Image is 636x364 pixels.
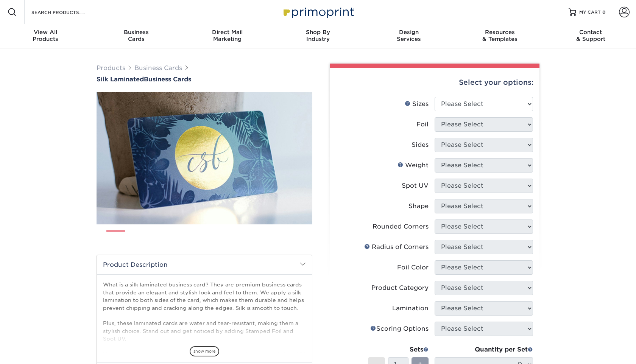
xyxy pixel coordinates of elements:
img: Business Cards 03 [157,227,176,246]
div: Shape [408,202,429,211]
div: Marketing [182,29,273,42]
div: Industry [273,29,363,42]
a: Resources& Templates [454,24,545,48]
div: Spot UV [402,181,429,190]
span: Direct Mail [182,29,273,36]
span: Silk Laminated [97,76,144,83]
div: & Support [545,29,636,42]
a: Silk LaminatedBusiness Cards [97,76,312,83]
div: Services [363,29,454,42]
div: Quantity per Set [435,345,533,354]
a: BusinessCards [91,24,182,48]
span: Design [363,29,454,36]
a: Direct MailMarketing [182,24,273,48]
img: Business Cards 02 [132,227,151,246]
div: Sides [412,140,429,149]
span: show more [190,346,219,356]
span: Shop By [273,29,363,36]
div: Weight [397,161,429,170]
div: Sets [368,345,429,354]
a: Contact& Support [545,24,636,48]
span: 0 [602,9,606,15]
div: Sizes [405,100,429,109]
div: Product Category [371,283,429,292]
span: MY CART [579,9,601,16]
span: Business [91,29,182,36]
a: DesignServices [363,24,454,48]
div: Cards [91,29,182,42]
div: Foil [416,120,429,129]
h1: Business Cards [97,76,312,83]
img: Business Cards 08 [284,227,303,246]
img: Business Cards 04 [182,227,201,246]
div: Radius of Corners [364,243,429,252]
div: Foil Color [397,263,429,272]
span: Contact [545,29,636,36]
a: Business Cards [134,64,182,72]
img: Business Cards 06 [233,227,252,246]
img: Business Cards 05 [208,227,227,246]
div: Rounded Corners [373,222,429,231]
img: Business Cards 01 [106,228,125,247]
div: Lamination [392,304,429,313]
a: Shop ByIndustry [273,24,363,48]
span: Resources [454,29,545,36]
img: Silk Laminated 01 [97,50,312,266]
img: Business Cards 07 [259,227,277,246]
div: Scoring Options [370,324,429,333]
img: Primoprint [280,4,356,20]
div: Select your options: [336,68,533,97]
h2: Product Description [97,255,312,274]
input: SEARCH PRODUCTS..... [31,8,104,17]
div: & Templates [454,29,545,42]
a: Products [97,64,125,72]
